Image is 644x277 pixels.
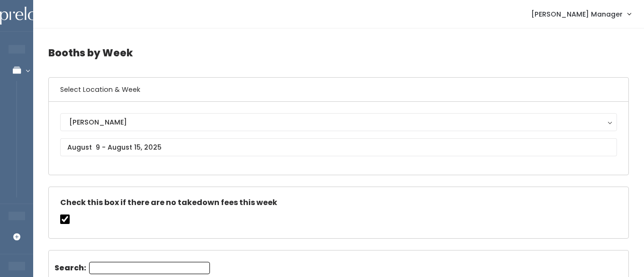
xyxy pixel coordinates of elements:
button: [PERSON_NAME] [60,113,617,131]
label: Search: [54,262,210,274]
span: [PERSON_NAME] Manager [531,9,623,19]
div: [PERSON_NAME] [69,117,608,127]
input: Search: [89,262,210,274]
input: August 9 - August 15, 2025 [60,138,617,156]
a: [PERSON_NAME] Manager [522,4,640,24]
h4: Booths by Week [48,40,629,66]
h6: Select Location & Week [49,78,628,102]
h5: Check this box if there are no takedown fees this week [60,198,617,207]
